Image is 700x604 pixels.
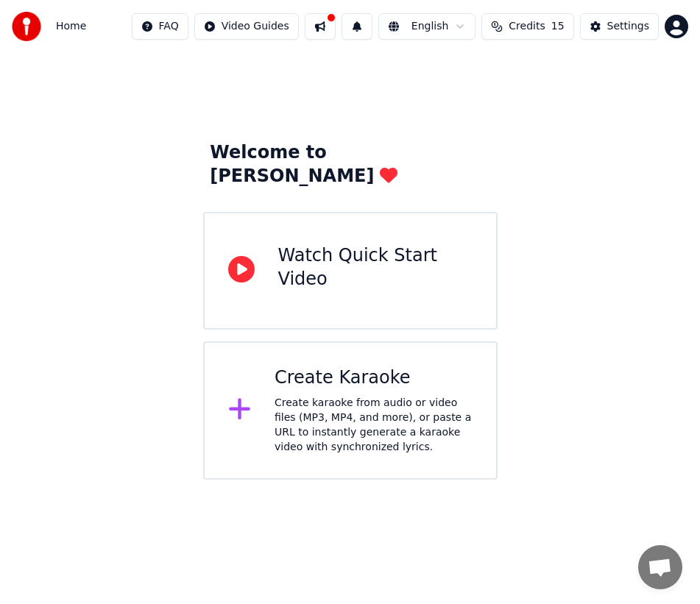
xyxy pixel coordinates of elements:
div: Settings [607,19,649,34]
div: Create Karaoke [275,366,473,390]
div: Create karaoke from audio or video files (MP3, MP4, and more), or paste a URL to instantly genera... [275,396,473,455]
nav: breadcrumb [56,19,86,34]
div: Watch Quick Start Video [278,244,473,291]
span: Credits [509,19,545,34]
span: 15 [551,19,565,34]
a: Open chat [638,545,682,589]
img: youka [12,12,41,41]
button: Credits15 [481,13,573,40]
button: FAQ [132,13,188,40]
div: Welcome to [PERSON_NAME] [210,141,489,188]
span: Home [56,19,86,34]
button: Video Guides [194,13,299,40]
button: Settings [580,13,659,40]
